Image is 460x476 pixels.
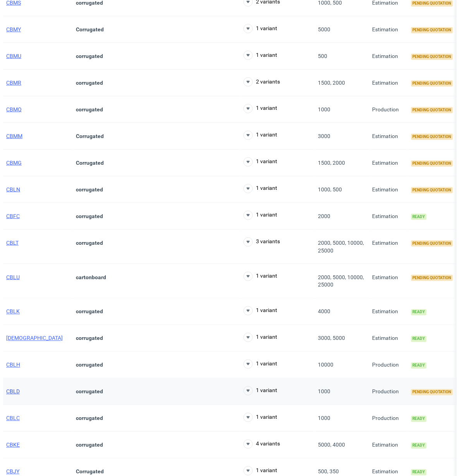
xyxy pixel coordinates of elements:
span: CBLU [6,274,20,280]
strong: corrugated [76,80,103,86]
strong: Corrugated [76,160,104,166]
div: Production [369,96,408,123]
button: 1 variant [244,272,277,281]
strong: corrugated [76,335,103,341]
a: CBJY [6,469,19,475]
span: CBMY [6,26,21,32]
div: Estimation [369,203,408,230]
span: Pending quotation [411,275,453,281]
strong: corrugated [76,106,103,113]
span: Pending quotation [411,389,453,396]
span: Pending quotation [411,107,453,113]
div: Estimation [369,299,408,325]
a: CBMQ [6,106,22,113]
a: CBLN [6,186,20,193]
button: 2 variants [244,77,280,87]
span: Pending quotation [411,27,453,33]
span: 3000 [318,133,331,139]
button: 3 variants [244,237,280,247]
span: Pending quotation [411,241,453,247]
span: Pending quotation [411,160,453,167]
a: CBLD [6,389,20,395]
strong: Corrugated [76,133,104,139]
span: CBMM [6,133,22,139]
a: CBLH [6,362,20,368]
a: CBLK [6,309,20,315]
span: 5000 [318,26,331,32]
a: CBKE [6,442,20,448]
button: 4 variants [244,440,280,449]
span: Ready [411,336,427,342]
button: 1 variant [244,211,277,220]
div: Estimation [369,150,408,176]
button: 1 variant [244,104,277,113]
a: CBMU [6,53,21,59]
a: [DEMOGRAPHIC_DATA] [6,335,63,341]
strong: corrugated [76,213,103,219]
span: Pending quotation [411,0,453,7]
strong: corrugated [76,415,103,421]
span: 3000, 5000 [318,335,345,341]
button: 1 variant [244,386,277,396]
span: 1000 [318,389,331,395]
span: 500, 350 [318,469,339,475]
button: 1 variant [244,157,277,167]
span: 1000 [318,106,331,113]
div: Production [369,405,408,432]
button: 1 variant [244,306,277,316]
div: Estimation [369,264,408,299]
span: 4000 [318,309,331,315]
a: CBMR [6,80,21,86]
button: 1 variant [244,466,277,476]
span: Ready [411,469,427,476]
div: Estimation [369,432,408,459]
span: Ready [411,363,427,369]
span: 1000, 500 [318,186,342,193]
span: Pending quotation [411,54,453,60]
strong: corrugated [76,186,103,193]
div: Production [369,352,408,379]
strong: Corrugated [76,469,104,475]
button: 1 variant [244,51,277,60]
div: Production [369,379,408,405]
button: 1 variant [244,131,277,140]
span: Ready [411,214,427,220]
button: 1 variant [244,24,277,33]
strong: corrugated [76,240,103,246]
strong: corrugated [76,309,103,315]
span: Ready [411,309,427,316]
strong: corrugated [76,362,103,368]
button: 1 variant [244,413,277,422]
div: Estimation [369,16,408,43]
span: 500 [318,53,328,59]
div: Estimation [369,230,408,264]
span: 1000 [318,415,331,421]
span: 1500, 2000 [318,80,345,86]
strong: Corrugated [76,26,104,32]
span: 2000, 5000, 10000, 25000 [318,274,364,288]
a: CBMG [6,160,22,166]
div: Estimation [369,70,408,96]
span: Pending quotation [411,80,453,87]
span: 2000 [318,213,331,219]
span: 1500, 2000 [318,160,345,166]
span: Ready [411,416,427,422]
div: Estimation [369,325,408,352]
a: CBLC [6,415,20,421]
a: CBLT [6,240,19,246]
a: CBFC [6,213,20,219]
div: Estimation [369,123,408,150]
strong: corrugated [76,442,103,448]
